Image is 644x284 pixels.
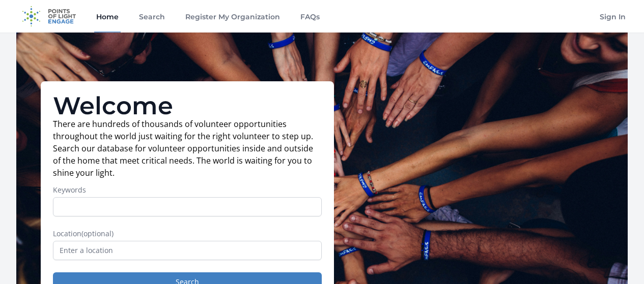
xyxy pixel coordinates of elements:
[53,185,322,195] label: Keywords
[53,118,322,179] p: There are hundreds of thousands of volunteer opportunities throughout the world just waiting for ...
[53,229,322,239] label: Location
[53,93,322,118] h1: Welcome
[81,229,114,238] span: (optional)
[53,241,322,260] input: Enter a location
